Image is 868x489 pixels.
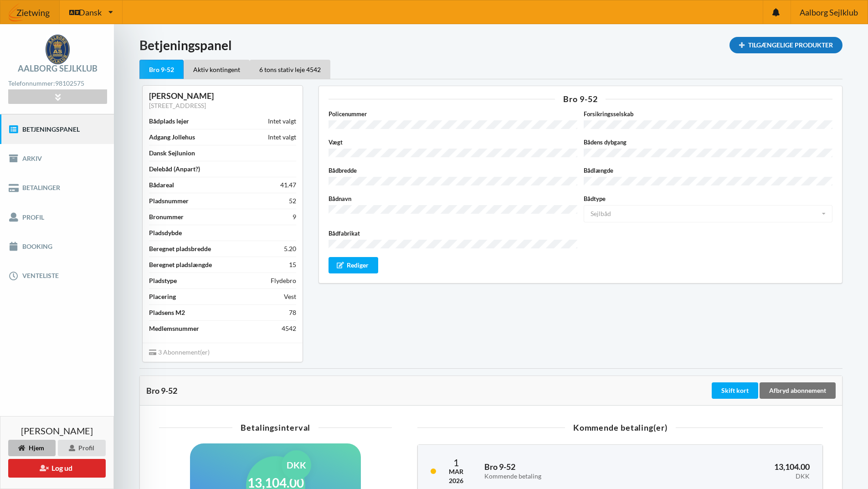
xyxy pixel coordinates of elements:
div: Rediger [329,257,379,273]
img: logo [46,35,70,64]
div: Beregnet pladslængde [149,260,212,269]
div: Kommende betaling(er) [417,423,823,432]
label: Forsikringsselskab [584,109,832,118]
label: Bådbredde [329,166,577,175]
span: Dansk [79,8,102,16]
div: Betalingsinterval [159,423,392,432]
div: Bådareal [149,180,174,190]
div: Adgang Jollehus [149,133,195,142]
strong: 98102575 [55,79,84,87]
label: Vægt [329,138,577,147]
a: [STREET_ADDRESS] [149,102,206,109]
div: Bro 9-52 [329,95,832,103]
div: Aalborg Sejlklub [18,64,98,72]
div: 52 [289,196,296,206]
div: Intet valgt [268,117,296,126]
div: Vest [284,292,296,301]
div: 4542 [282,324,296,333]
label: Policenummer [329,109,577,118]
div: Bro 9-52 [139,60,184,79]
div: Skift kort [712,382,758,399]
label: Bådtype [584,194,832,203]
span: [PERSON_NAME] [21,426,93,435]
label: Bådlængde [584,166,832,175]
div: Tilgængelige Produkter [729,37,842,53]
div: Intet valgt [268,133,296,142]
div: Afbryd abonnement [760,382,836,399]
div: 6 tons stativ leje 4542 [250,60,330,79]
div: Hjem [8,440,56,456]
div: 15 [289,260,296,269]
h3: Bro 9-52 [484,462,651,480]
div: Pladsnummer [149,196,189,206]
div: Kommende betaling [484,473,651,480]
div: Mar [449,467,463,476]
label: Bådens dybgang [584,138,832,147]
label: Bådfabrikat [329,229,577,238]
span: 3 Abonnement(er) [149,348,210,356]
div: Medlemsnummer [149,324,199,333]
div: Pladstype [149,276,177,285]
h1: Betjeningspanel [139,37,842,53]
div: Dansk Sejlunion [149,149,195,158]
div: Profil [58,440,106,456]
div: 1 [449,458,463,467]
div: 5.20 [284,244,296,253]
div: 41.47 [280,180,296,190]
div: 2026 [449,476,463,485]
div: [PERSON_NAME] [149,91,296,101]
div: Flydebro [271,276,296,285]
div: DKK [664,473,810,480]
label: Bådnavn [329,194,577,203]
div: Telefonnummer: [8,77,107,90]
div: 78 [289,308,296,317]
div: Delebåd (Anpart?) [149,165,200,174]
div: Pladsens M2 [149,308,185,317]
div: Beregnet pladsbredde [149,244,211,253]
div: DKK [282,450,311,480]
div: Pladsdybde [149,228,182,237]
div: Bro 9-52 [146,386,710,395]
div: Aktiv kontingent [184,60,250,79]
span: Aalborg Sejlklub [800,8,858,16]
div: 9 [293,212,296,221]
div: Bådplads lejer [149,117,189,126]
h3: 13,104.00 [664,462,810,480]
div: Bronummer [149,212,184,221]
button: Log ud [8,459,106,478]
div: Placering [149,292,176,301]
